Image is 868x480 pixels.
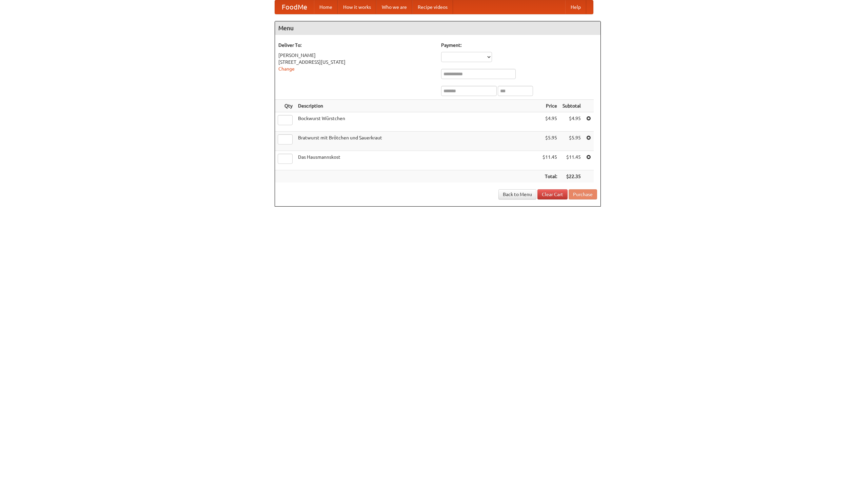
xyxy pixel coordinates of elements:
[537,189,568,199] a: Clear Cart
[560,112,584,132] td: $4.95
[278,59,434,65] div: [STREET_ADDRESS][US_STATE]
[295,132,540,151] td: Bratwurst mit Brötchen und Sauerkraut
[295,151,540,170] td: Das Hausmannskost
[314,0,338,14] a: Home
[540,170,560,183] th: Total:
[441,42,597,49] h5: Payment:
[278,52,434,59] div: [PERSON_NAME]
[560,151,584,170] td: $11.45
[565,0,586,14] a: Help
[560,132,584,151] td: $5.95
[338,0,376,14] a: How it works
[275,0,314,14] a: FoodMe
[295,112,540,132] td: Bockwurst Würstchen
[498,189,536,199] a: Back to Menu
[275,100,295,112] th: Qty
[540,151,560,170] td: $11.45
[540,100,560,112] th: Price
[540,132,560,151] td: $5.95
[295,100,540,112] th: Description
[376,0,412,14] a: Who we are
[278,42,434,49] h5: Deliver To:
[560,100,584,112] th: Subtotal
[560,170,584,183] th: $22.35
[412,0,453,14] a: Recipe videos
[540,112,560,132] td: $4.95
[278,66,295,72] a: Change
[275,21,600,35] h4: Menu
[569,189,597,199] button: Purchase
